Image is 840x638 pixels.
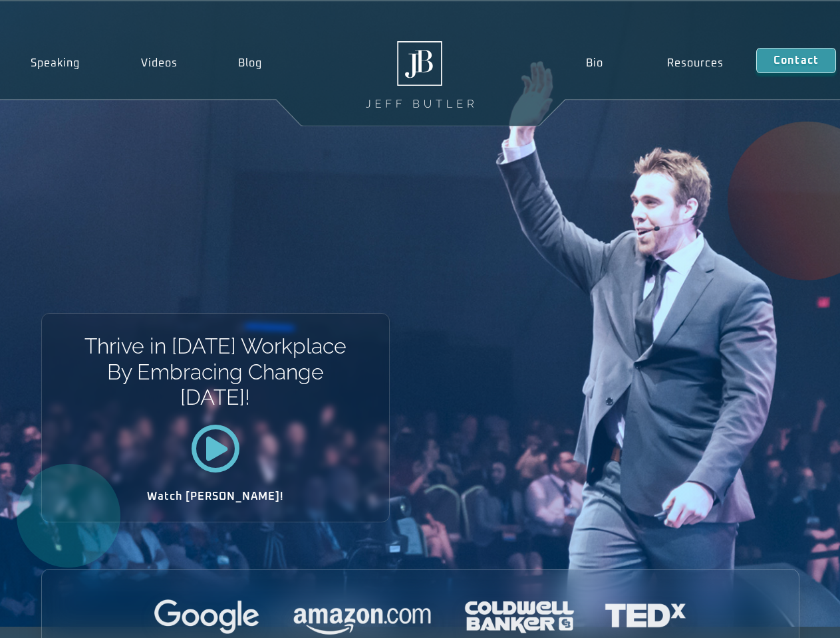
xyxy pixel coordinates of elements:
a: Resources [635,48,756,78]
h1: Thrive in [DATE] Workplace By Embracing Change [DATE]! [83,334,347,410]
h2: Watch [PERSON_NAME]! [88,491,343,502]
a: Bio [553,48,635,78]
nav: Menu [553,48,756,78]
a: Blog [208,48,293,78]
a: Videos [110,48,208,78]
a: Contact [756,48,836,73]
span: Contact [773,55,819,66]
